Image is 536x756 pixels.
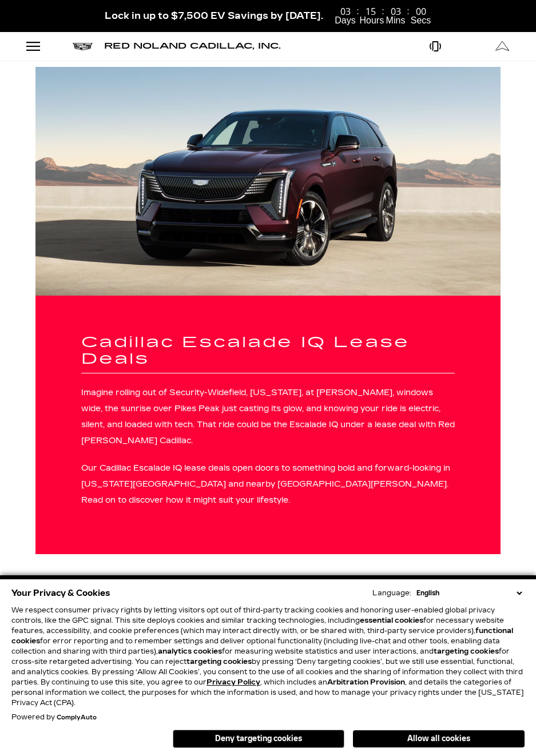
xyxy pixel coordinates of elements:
[11,605,525,708] p: We respect consumer privacy rights by letting visitors opt out of third-party tracking cookies an...
[81,385,455,449] p: Imagine rolling out of Security-Widefield, [US_STATE], at [PERSON_NAME], windows wide, the sunris...
[410,16,432,25] span: Secs
[173,730,344,748] button: Deny targeting cookies
[11,585,110,601] span: Your Privacy & Cookies
[335,16,356,25] span: Days
[104,42,281,50] a: Red Noland Cadillac, Inc.
[469,32,536,61] a: Open Get Directions Modal
[360,7,382,16] span: 15
[35,67,501,296] img: Cadillac Escalade IQ Lease Deals
[335,7,356,16] span: 03
[81,335,455,367] h1: Cadillac Escalade IQ Lease Deals
[402,32,469,61] a: Open Phone Modal
[434,647,499,655] strong: targeting cookies
[414,588,525,598] select: Language Select
[517,6,530,19] a: Close
[385,16,407,25] span: Mins
[407,7,410,16] span: :
[11,714,97,721] div: Powered by
[158,647,222,655] strong: analytics cookies
[385,7,407,16] span: 03
[360,616,423,624] strong: essential cookies
[81,460,455,508] p: Our Cadillac Escalade IQ lease deals open doors to something bold and forward-looking in [US_STAT...
[372,590,411,596] div: Language:
[73,42,93,50] a: Cadillac logo
[73,43,93,50] img: Cadillac logo
[105,10,323,21] span: Lock in up to $7,500 EV Savings by [DATE].
[360,16,382,25] span: Hours
[57,714,97,721] a: ComplyAuto
[353,730,525,747] button: Allow all cookies
[104,41,281,51] span: Red Noland Cadillac, Inc.
[382,7,385,16] span: :
[410,7,432,16] span: 00
[207,678,260,686] a: Privacy Policy
[356,7,360,16] span: :
[186,658,252,666] strong: targeting cookies
[327,678,405,686] strong: Arbitration Provision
